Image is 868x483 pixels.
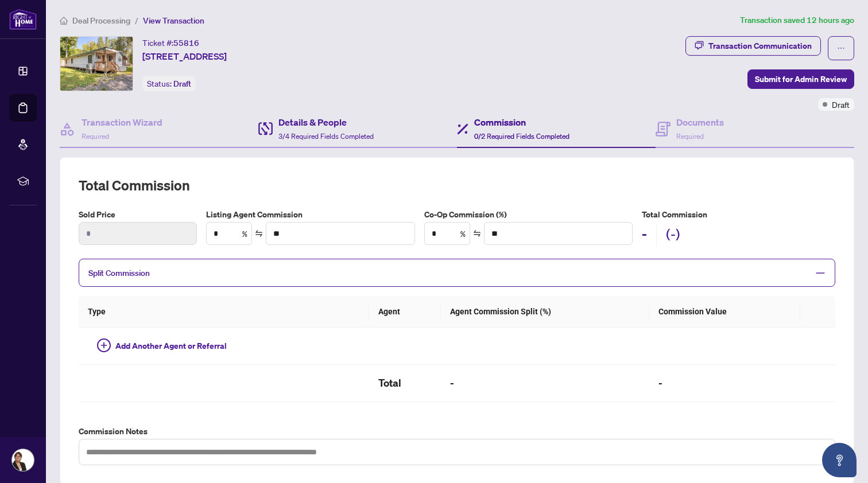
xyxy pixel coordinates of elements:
span: swap [473,229,481,237]
span: Add Another Agent or Referral [115,340,227,352]
label: Co-Op Commission (%) [424,208,633,221]
span: Draft [832,98,850,111]
div: Transaction Communication [708,37,812,55]
h4: Documents [676,115,724,129]
span: 55816 [173,38,199,48]
img: logo [9,9,37,30]
article: Transaction saved 12 hours ago [740,14,854,27]
h2: Total [378,374,432,392]
h5: Total Commission [642,208,835,221]
button: Add Another Agent or Referral [88,337,236,355]
div: Split Commission [79,259,835,287]
div: Status: [142,76,196,91]
img: Profile Icon [12,449,34,471]
img: IMG-X12399108_1.jpg [60,37,133,91]
th: Type [79,296,369,328]
button: Submit for Admin Review [747,69,854,89]
li: / [135,14,138,27]
span: Draft [173,79,191,89]
th: Agent [369,296,441,328]
span: Submit for Admin Review [755,70,847,88]
h4: Commission [474,115,569,129]
span: plus-circle [97,338,111,352]
h2: - [658,374,791,392]
span: swap [255,229,263,237]
h2: - [642,225,647,247]
th: Agent Commission Split (%) [441,296,649,328]
th: Commission Value [649,296,800,328]
h4: Transaction Wizard [82,115,162,129]
span: minus [815,268,826,278]
div: Ticket #: [142,36,199,49]
span: View Transaction [143,15,204,26]
h4: Details & People [278,115,374,129]
button: Open asap [822,443,857,477]
span: 3/4 Required Fields Completed [278,132,374,141]
span: 0/2 Required Fields Completed [474,132,569,141]
span: ellipsis [837,44,845,52]
button: Transaction Communication [685,36,821,56]
label: Commission Notes [79,425,835,438]
span: Required [82,132,109,141]
h2: Total Commission [79,176,835,194]
h2: (-) [666,225,680,247]
span: [STREET_ADDRESS] [142,49,227,63]
span: home [60,17,68,25]
h2: - [450,374,640,392]
span: Required [676,132,704,141]
span: Deal Processing [72,15,130,26]
span: Split Commission [88,268,150,278]
label: Listing Agent Commission [206,208,414,221]
label: Sold Price [79,208,197,221]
